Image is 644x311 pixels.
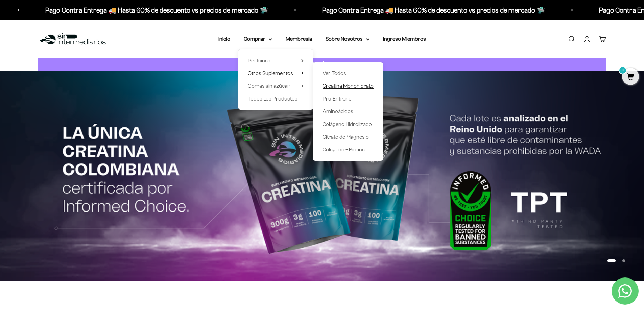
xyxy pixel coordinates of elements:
[323,134,369,140] span: Citrato de Magnesio
[383,36,426,42] a: Ingreso Miembros
[248,56,304,65] summary: Proteínas
[323,96,352,102] span: Pre-Entreno
[248,58,270,63] span: Proteínas
[323,70,346,76] span: Ver Todos
[248,82,304,90] summary: Gomas sin azúcar
[323,121,372,127] span: Colágeno Hidrolizado
[622,73,639,81] a: 0
[248,70,293,76] span: Otros Suplementos
[323,69,374,78] a: Ver Todos
[244,35,272,43] summary: Comprar
[45,5,268,16] p: Pago Contra Entrega 🚚 Hasta 60% de descuento vs precios de mercado 🛸
[248,83,290,89] span: Gomas sin azúcar
[326,35,369,43] summary: Sobre Nosotros
[323,147,365,152] span: Colágeno + Biotina
[248,94,304,103] a: Todos Los Productos
[323,145,374,154] a: Colágeno + Biotina
[322,5,545,16] p: Pago Contra Entrega 🚚 Hasta 60% de descuento vs precios de mercado 🛸
[323,107,374,116] a: Aminoácidos
[218,36,230,42] a: Inicio
[323,120,374,129] a: Colágeno Hidrolizado
[619,66,627,74] mark: 0
[323,82,374,90] a: Creatina Monohidrato
[323,94,374,103] a: Pre-Entreno
[248,96,297,102] span: Todos Los Productos
[323,108,353,114] span: Aminoácidos
[38,58,606,71] a: CUANTA PROTEÍNA NECESITAS
[286,36,312,42] a: Membresía
[323,133,374,141] a: Citrato de Magnesio
[323,83,374,89] span: Creatina Monohidrato
[248,69,304,78] summary: Otros Suplementos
